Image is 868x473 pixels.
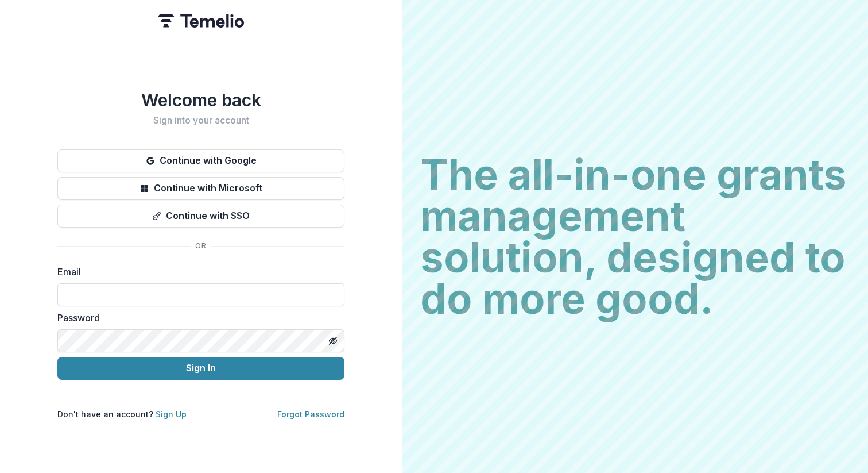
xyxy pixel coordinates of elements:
p: Don't have an account? [57,408,187,420]
h2: Sign into your account [57,115,344,126]
button: Continue with SSO [57,205,344,228]
label: Email [57,265,338,279]
button: Continue with Google [57,149,344,172]
button: Continue with Microsoft [57,177,344,200]
button: Sign In [57,357,344,380]
a: Sign Up [156,409,187,419]
a: Forgot Password [277,409,344,419]
img: Temelio [158,14,244,28]
label: Password [57,311,338,325]
h1: Welcome back [57,90,344,110]
button: Toggle password visibility [324,332,342,350]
